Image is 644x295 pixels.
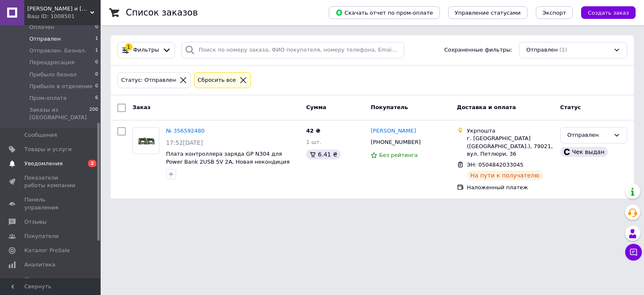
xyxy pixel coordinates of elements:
span: 200 [89,106,98,121]
span: Управление статусами [455,10,521,16]
span: Каталог ProSale [24,247,70,254]
span: [PHONE_NUMBER] [371,139,421,145]
span: Переадресация [29,59,74,66]
span: НАТАН и К. [27,5,90,13]
span: Заказы из [GEOGRAPHIC_DATA] [29,106,89,121]
span: Без рейтинга [379,152,418,158]
span: Отзывы [24,218,47,226]
span: Покупатели [24,232,59,240]
span: 0 [95,23,98,31]
span: 42 ₴ [306,128,320,134]
span: 1 [95,47,98,55]
span: Оплачен [29,23,54,31]
a: Плата контроллера заряда GP N304 для Power Bank 2USB 5V 2A, Новая некондиция [166,151,290,165]
span: Прибыло в отделение [29,83,93,90]
span: 1 [95,35,98,43]
div: Отправлен [567,131,610,140]
span: Уведомления [24,160,62,167]
button: Скачать отчет по пром-оплате [329,6,440,19]
div: 1 [125,43,132,51]
div: На пути к получателю [467,170,543,180]
button: Управление статусами [448,6,527,19]
span: Товары и услуги [24,146,72,153]
span: Пром-оплата [29,94,67,102]
span: Отправлен [29,35,61,43]
span: Отправлен [526,46,558,54]
div: Ваш ID: 1008501 [27,13,101,20]
a: Фото товару [132,127,159,154]
div: Статус: Отправлен [119,76,178,85]
span: Доставка и оплата [457,104,516,110]
span: Сообщения [24,131,57,139]
span: 1 шт. [306,139,321,145]
button: Экспорт [536,6,573,19]
a: № 356592480 [166,128,205,134]
span: Инструменты вебмастера и SEO [24,276,78,291]
span: Заказ [132,104,151,110]
span: Прибыло безнал [29,71,77,78]
span: 0 [95,71,98,78]
div: Укрпошта [467,127,553,135]
h1: Список заказов [126,8,198,18]
input: Поиск по номеру заказа, ФИО покупателя, номеру телефона, Email, номеру накладной [182,42,405,58]
div: Сбросить все [196,76,238,85]
div: 6.41 ₴ [306,149,340,159]
span: Панель управления [24,196,78,211]
span: Создать заказ [588,10,629,16]
button: Создать заказ [581,6,636,19]
span: 0 [95,83,98,90]
span: Покупатель [371,104,408,110]
span: Отправлен. Безнал. [29,47,86,55]
span: Аналитика [24,261,55,269]
span: Фильтры [133,46,159,54]
span: Показатели работы компании [24,174,78,189]
img: Фото товару [133,131,159,151]
span: (1) [559,47,567,53]
span: Сохраненные фильтры: [444,46,512,54]
div: г. [GEOGRAPHIC_DATA] ([GEOGRAPHIC_DATA].), 79021, вул. Петлюри, 36 [467,135,553,158]
div: Чек выдан [560,147,608,157]
span: 6 [95,94,98,102]
span: ЭН: 0504842033045 [467,162,524,168]
span: 0 [95,59,98,66]
button: Чат с покупателем [625,244,642,261]
span: 2 [88,160,96,167]
a: Создать заказ [573,9,636,16]
span: 17:52[DATE] [166,139,203,146]
a: [PERSON_NAME] [371,127,416,135]
span: Сумма [306,104,326,110]
span: Статус [560,104,581,110]
span: Экспорт [543,10,566,16]
div: Наложенный платеж [467,184,553,191]
span: Скачать отчет по пром-оплате [335,9,433,16]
